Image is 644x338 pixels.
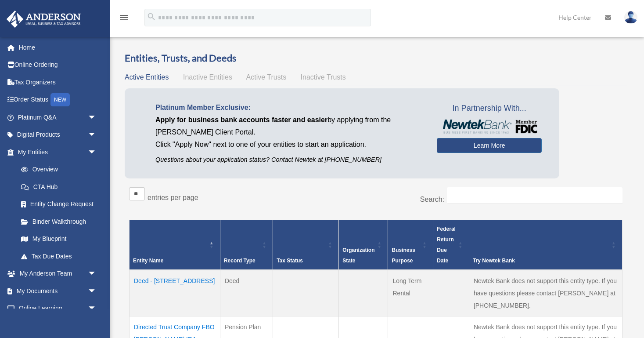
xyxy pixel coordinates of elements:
th: Entity Name: Activate to invert sorting [130,220,220,270]
a: Tax Due Dates [12,247,105,265]
span: Active Trusts [246,73,287,81]
a: My Documentsarrow_drop_down [6,282,110,300]
img: Anderson Advisors Platinum Portal [4,11,83,28]
a: Online Learningarrow_drop_down [6,300,110,317]
span: Apply for business bank accounts faster and easier [155,116,327,124]
span: Entity Name [133,258,163,264]
span: arrow_drop_down [88,300,105,318]
h3: Entities, Trusts, and Deeds [125,51,627,65]
a: Online Ordering [6,56,110,74]
span: Inactive Entities [183,73,232,81]
span: In Partnership With... [437,102,542,116]
a: Platinum Q&Aarrow_drop_down [6,109,110,126]
th: Business Purpose: Activate to sort [388,220,433,270]
label: Search: [420,196,444,203]
a: My Blueprint [12,230,105,248]
p: Click "Apply Now" next to one of your entities to start an application. [155,138,424,151]
span: Inactive Trusts [301,73,346,81]
span: arrow_drop_down [88,126,105,144]
a: Overview [12,161,101,178]
p: Platinum Member Exclusive: [155,102,424,114]
a: Tax Organizers [6,73,110,91]
td: Long Term Rental [388,270,433,316]
a: menu [119,15,129,23]
span: Tax Status [277,258,303,264]
span: arrow_drop_down [88,265,105,283]
td: Deed - [STREET_ADDRESS] [130,270,220,316]
span: Business Purpose [392,247,415,264]
p: by applying from the [PERSON_NAME] Client Portal. [155,114,424,138]
a: Home [6,39,110,56]
label: entries per page [148,194,198,201]
a: Digital Productsarrow_drop_down [6,126,110,144]
p: Questions about your application status? Contact Newtek at [PHONE_NUMBER] [155,154,424,165]
span: arrow_drop_down [88,143,105,161]
a: Binder Walkthrough [12,213,105,230]
i: search [147,12,156,22]
i: menu [119,12,129,23]
th: Organization State: Activate to sort [339,220,388,270]
td: Deed [220,270,273,316]
div: Try Newtek Bank [473,255,609,266]
th: Federal Return Due Date: Activate to sort [433,220,469,270]
a: My Anderson Teamarrow_drop_down [6,265,110,283]
th: Try Newtek Bank : Activate to sort [469,220,622,270]
a: Order StatusNEW [6,91,110,109]
th: Record Type: Activate to sort [220,220,273,270]
a: Learn More [437,138,542,153]
span: Active Entities [125,73,169,81]
a: My Entitiesarrow_drop_down [6,143,105,161]
img: User Pic [624,11,637,24]
div: NEW [50,93,70,106]
th: Tax Status: Activate to sort [273,220,339,270]
span: Federal Return Due Date [437,226,456,264]
a: Entity Change Request [12,196,105,213]
span: Record Type [224,258,255,264]
td: Newtek Bank does not support this entity type. If you have questions please contact [PERSON_NAME]... [469,270,622,316]
span: arrow_drop_down [88,109,105,127]
span: arrow_drop_down [88,282,105,300]
span: Organization State [342,247,374,264]
a: CTA Hub [12,178,105,196]
img: NewtekBankLogoSM.png [441,120,537,134]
